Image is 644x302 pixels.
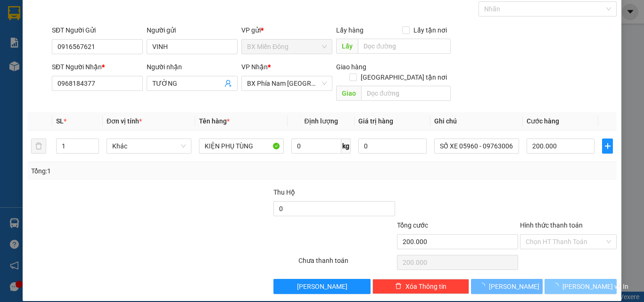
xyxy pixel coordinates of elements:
span: Tổng cước [397,221,428,229]
button: deleteXóa Thông tin [372,279,469,294]
span: Lấy [336,39,358,54]
span: loading [552,283,562,289]
li: Cúc Tùng [5,5,137,23]
span: Khác [112,139,186,153]
span: BX Miền Đông [247,40,327,54]
li: VP BX Miền Đông [5,40,65,50]
input: VD: Bàn, Ghế [199,139,284,154]
span: Giao hàng [336,63,366,71]
button: delete [31,139,46,154]
input: Ghi Chú [434,139,519,154]
span: [GEOGRAPHIC_DATA] tận nơi [357,72,451,82]
button: plus [602,139,613,154]
span: environment [5,52,11,59]
input: Dọc đường [361,86,451,101]
th: Ghi chú [430,112,523,131]
div: Tổng: 1 [31,166,249,176]
span: [PERSON_NAME] và In [562,281,628,292]
button: [PERSON_NAME] [471,279,543,294]
span: Lấy tận nơi [410,25,451,35]
span: BX Phía Nam Nha Trang [247,76,327,90]
div: SĐT Người Gửi [52,25,143,35]
span: Xóa Thông tin [405,281,446,292]
button: [PERSON_NAME] [273,279,370,294]
div: Người gửi [147,25,238,35]
span: loading [479,283,489,289]
span: Giá trị hàng [358,117,393,125]
span: Thu Hộ [273,188,295,196]
span: Tên hàng [199,117,230,125]
span: Lấy hàng [336,26,363,34]
span: VP Nhận [241,63,268,71]
li: VP BX Phía [GEOGRAPHIC_DATA] [65,40,125,71]
span: delete [395,283,402,290]
span: kg [341,139,351,154]
label: Hình thức thanh toán [520,221,583,229]
input: 0 [358,139,426,154]
div: SĐT Người Nhận [52,62,143,72]
span: Giao [336,86,361,101]
div: Chưa thanh toán [297,255,396,272]
div: VP gửi [241,25,332,35]
span: plus [603,142,612,150]
div: Người nhận [147,62,238,72]
span: [PERSON_NAME] [489,281,539,292]
span: [PERSON_NAME] [297,281,347,292]
span: Cước hàng [527,117,559,125]
span: user-add [224,80,232,87]
span: Định lượng [304,117,338,125]
span: Đơn vị tính [107,117,142,125]
b: 339 Đinh Bộ Lĩnh, P26 [5,52,50,70]
span: SL [56,117,64,125]
button: [PERSON_NAME] và In [545,279,617,294]
input: Dọc đường [358,39,451,54]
